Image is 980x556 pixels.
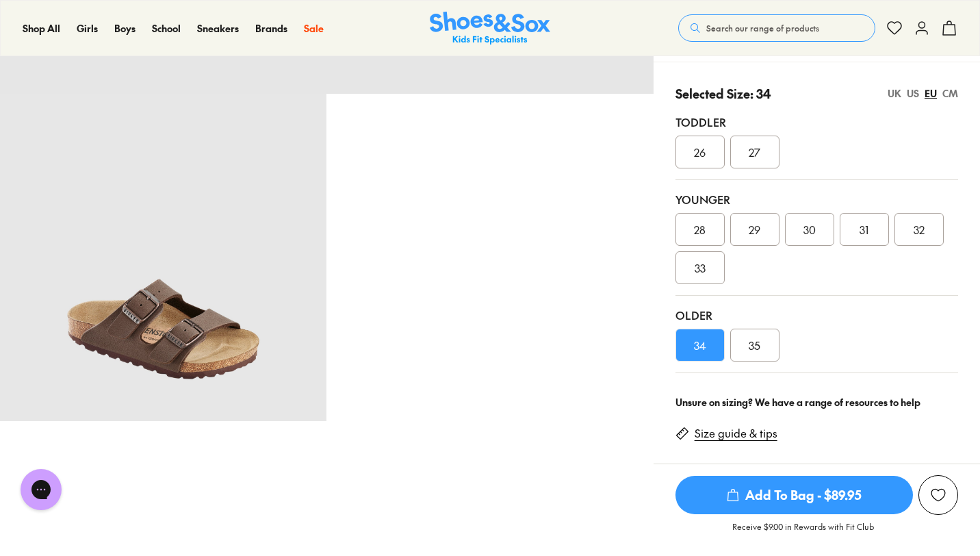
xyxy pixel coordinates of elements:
a: Boys [114,21,136,36]
a: Brands [255,21,287,36]
div: Younger [675,191,958,207]
span: 35 [749,337,760,353]
span: Brands [255,21,287,35]
a: Girls [77,21,98,36]
div: EU [925,86,937,101]
div: US [907,86,919,101]
a: Sneakers [197,21,239,36]
img: SNS_Logo_Responsive.svg [430,12,550,45]
span: 32 [914,221,925,238]
span: 27 [749,144,760,160]
div: CM [942,86,958,101]
span: 28 [694,221,706,238]
span: School [152,21,181,35]
button: Add To Bag - $89.95 [675,475,913,515]
span: 33 [695,260,706,276]
span: 26 [694,144,706,160]
span: Shop All [23,21,60,35]
span: 31 [860,221,868,238]
a: Size guide & tips [695,426,777,441]
a: Shoes & Sox [430,12,550,45]
span: 34 [694,337,706,353]
div: Older [675,307,958,323]
a: Sale [304,21,324,36]
div: UK [888,86,901,101]
span: Search our range of products [706,22,819,34]
div: Toddler [675,114,958,130]
span: Boys [114,21,136,35]
a: Shop All [23,21,60,36]
span: Sale [304,21,324,35]
p: Selected Size: 34 [675,84,771,103]
div: Unsure on sizing? We have a range of resources to help [675,395,958,409]
iframe: Gorgias live chat messenger [14,464,68,515]
span: Girls [77,21,98,35]
button: Add to Wishlist [918,475,958,515]
p: Receive $9.00 in Rewards with Fit Club [732,520,874,545]
span: 30 [803,221,816,238]
button: Search our range of products [678,14,875,42]
span: Add To Bag - $89.95 [675,476,913,514]
span: Sneakers [197,21,239,35]
span: 29 [749,221,760,238]
a: School [152,21,181,36]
